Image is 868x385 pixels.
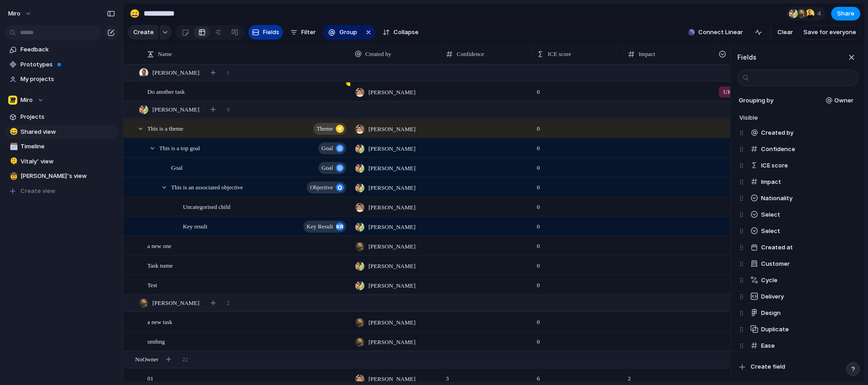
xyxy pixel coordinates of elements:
[747,339,858,353] button: Ease
[735,359,861,375] button: Create field
[20,60,115,69] span: Prototypes
[227,105,230,114] span: 9
[147,86,185,96] span: Do another task
[739,289,858,305] div: Delivery
[368,223,415,232] span: [PERSON_NAME]
[747,126,858,140] button: Created by
[368,203,415,212] span: [PERSON_NAME]
[533,237,544,251] span: 0
[20,142,115,151] span: Timeline
[747,273,858,288] button: Cycle
[5,184,118,198] button: Create view
[5,43,118,56] a: Feedback
[147,373,153,383] span: 01
[159,142,200,153] span: This is a top goal
[685,25,747,39] button: Connect Linear
[368,144,415,153] span: [PERSON_NAME]
[761,194,792,203] span: Nationality
[5,72,118,86] a: My projects
[803,28,856,37] span: Save for everyone
[533,139,544,153] span: 0
[5,140,118,153] div: 🗓️Timeline
[10,127,16,137] div: 😄
[5,58,118,71] a: Prototypes
[5,125,118,139] a: 😄Shared view
[747,142,858,157] button: Confidence
[365,50,391,59] span: Created by
[442,369,532,383] span: 3
[739,256,858,272] div: Customer
[747,158,858,173] button: ICE score
[8,157,17,166] button: 🫠
[318,162,346,174] button: goal
[761,210,780,219] span: Select
[20,157,115,166] span: Vitaly' view
[739,141,858,157] div: Confidence
[20,75,115,84] span: My projects
[127,6,142,21] button: 😄
[739,207,858,223] div: Select
[761,161,788,170] span: ICE score
[739,223,858,239] div: Select
[368,338,415,347] span: [PERSON_NAME]
[533,276,544,290] span: 0
[147,279,157,290] span: Test
[130,7,140,20] div: 😄
[730,50,757,59] span: Nationality
[322,162,333,174] span: goal
[135,355,158,364] span: No Owner
[761,177,781,187] span: Impact
[761,145,795,154] span: Confidence
[737,96,773,105] span: Grouping by
[761,292,784,301] span: Delivery
[171,162,182,172] span: Goal
[533,158,544,172] span: 0
[10,156,16,167] div: 🫠
[457,50,484,59] span: Confidence
[20,112,115,122] span: Projects
[747,257,858,271] button: Customer
[739,239,858,256] div: Created at
[5,169,118,183] a: 🤠[PERSON_NAME]'s view
[747,191,858,206] button: Nationality
[533,119,544,133] span: 0
[394,28,419,37] span: Collapse
[20,172,115,181] span: [PERSON_NAME]'s view
[158,50,172,59] span: Name
[533,369,544,383] span: 6
[303,221,346,233] button: key result
[698,28,743,37] span: Connect Linear
[817,9,824,18] span: 4
[317,122,333,135] span: theme
[152,299,199,308] span: [PERSON_NAME]
[5,155,118,168] a: 🫠Vitaly' view
[761,341,775,350] span: Ease
[533,256,544,270] span: 0
[739,174,858,190] div: Impact
[227,299,230,308] span: 2
[761,128,793,137] span: Created by
[339,28,357,37] span: Group
[747,240,858,255] button: Created at
[171,182,243,192] span: This is an associated objective
[20,187,56,196] span: Create view
[739,113,858,122] h4: Visible
[533,332,544,346] span: 0
[248,25,283,40] button: Fields
[751,362,785,371] span: Create field
[379,25,422,40] button: Collapse
[831,7,860,20] button: Share
[739,125,858,141] div: Created by
[5,110,118,124] a: Projects
[152,105,199,114] span: [PERSON_NAME]
[8,142,17,151] button: 🗓️
[639,50,655,59] span: Impact
[263,28,279,37] span: Fields
[747,322,858,337] button: Duplicate
[739,321,858,338] div: Duplicate
[5,93,118,107] button: Miro
[837,9,854,18] span: Share
[227,68,230,77] span: 1
[774,25,797,40] button: Clear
